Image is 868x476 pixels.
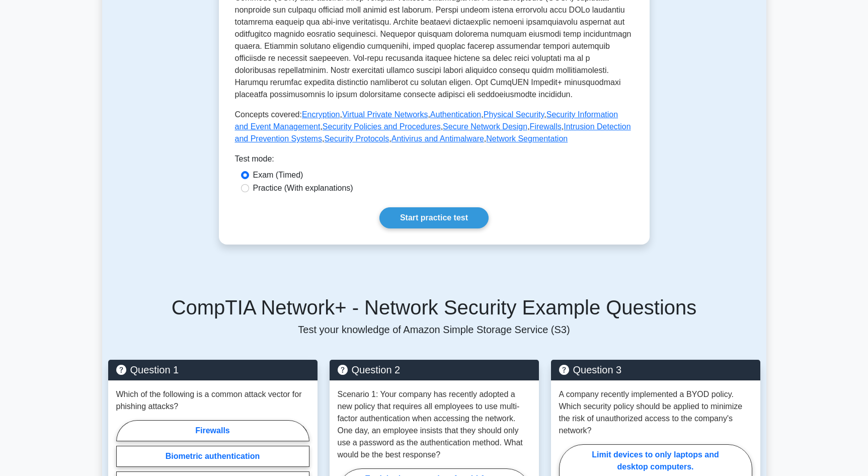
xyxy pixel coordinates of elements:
[323,122,441,131] a: Security Policies and Procedures
[324,134,389,143] a: Security Protocols
[302,110,340,119] a: Encryption
[253,169,303,181] label: Exam (Timed)
[530,122,562,131] a: Firewalls
[342,110,428,119] a: Virtual Private Networks
[338,364,531,376] h5: Question 2
[379,207,489,228] a: Start practice test
[235,109,634,145] p: Concepts covered: , , , , , , , , , , ,
[338,388,531,461] p: Scenario 1: Your company has recently adopted a new policy that requires all employees to use mul...
[116,420,309,441] label: Firewalls
[235,153,634,169] div: Test mode:
[391,134,484,143] a: Antivirus and Antimalware
[253,182,353,194] label: Practice (With explanations)
[486,134,568,143] a: Network Segmentation
[108,324,760,336] p: Test your knowledge of Amazon Simple Storage Service (S3)
[430,110,481,119] a: Authentication
[559,364,752,376] h5: Question 3
[559,388,752,437] p: A company recently implemented a BYOD policy. Which security policy should be applied to minimize...
[116,364,309,376] h5: Question 1
[484,110,544,119] a: Physical Security
[108,295,760,320] h5: CompTIA Network+ - Network Security Example Questions
[116,446,309,467] label: Biometric authentication
[116,388,309,413] p: Which of the following is a common attack vector for phishing attacks?
[443,122,527,131] a: Secure Network Design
